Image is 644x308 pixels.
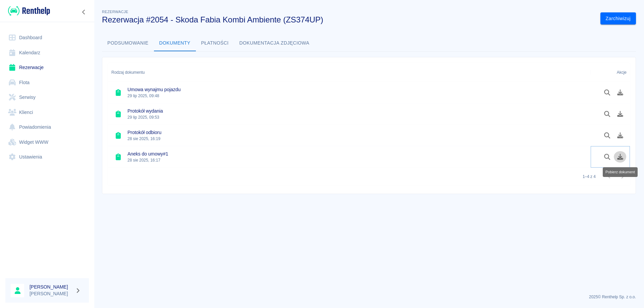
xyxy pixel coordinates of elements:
[127,93,180,99] p: 29 lip 2025, 09:48
[5,120,89,135] a: Powiadomienia
[127,150,168,157] h6: Aneks do umowy #1
[5,105,89,120] a: Klienci
[5,45,89,60] a: Kalendarz
[5,90,89,105] a: Serwisy
[127,114,163,120] p: 29 lip 2025, 09:53
[196,35,234,51] button: Płatności
[614,108,627,120] button: Pobierz dokument
[127,136,161,142] p: 28 sie 2025, 16:19
[614,87,627,98] button: Pobierz dokument
[5,30,89,45] a: Dashboard
[5,149,89,165] a: Ustawienia
[234,35,315,51] button: Dokumentacja zdjęciowa
[127,86,180,93] h6: Umowa wynajmu pojazdu
[5,75,89,90] a: Flota
[601,87,614,98] button: Podgląd dokumentu
[102,294,636,300] p: 2025 © Renthelp Sp. z o.o.
[30,284,72,290] h6: [PERSON_NAME]
[79,8,89,16] button: Zwiń nawigację
[5,5,50,16] a: Renthelp logo
[108,63,591,82] div: Rodzaj dokumentu
[154,35,196,51] button: Dokumenty
[5,60,89,75] a: Rezerwacje
[601,151,614,163] button: Podgląd dokumentu
[601,130,614,141] button: Podgląd dokumentu
[617,63,627,82] div: Akcje
[8,5,50,16] img: Renthelp logo
[30,290,72,297] p: [PERSON_NAME]
[614,130,627,141] button: Pobierz dokument
[111,63,145,82] div: Rodzaj dokumentu
[5,135,89,150] a: Widget WWW
[614,151,627,163] button: Pobierz dokument
[127,157,168,163] p: 28 sie 2025, 16:17
[102,15,595,24] h3: Rezerwacja #2054 - Skoda Fabia Kombi Ambiente (ZS374UP)
[600,12,636,25] button: Zarchiwizuj
[591,63,630,82] div: Akcje
[127,108,163,114] h6: Protokół wydania
[583,174,596,180] p: 1–4 z 4
[603,167,638,177] div: Pobierz dokument
[102,10,128,14] span: Rezerwacje
[127,129,161,136] h6: Protokół odbioru
[601,108,614,120] button: Podgląd dokumentu
[102,35,154,51] button: Podsumowanie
